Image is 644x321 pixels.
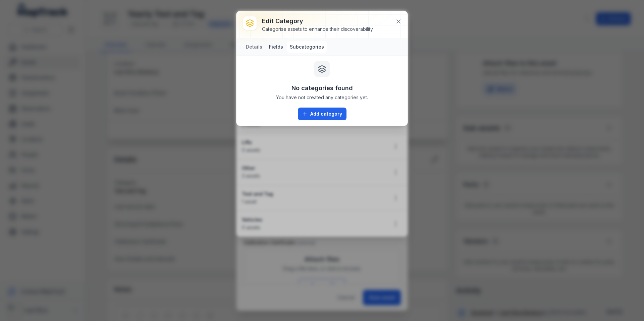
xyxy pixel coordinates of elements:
[266,41,286,53] button: Fields
[298,108,346,120] button: Add category
[287,41,327,53] button: Subcategories
[262,16,374,26] h3: Edit category
[262,26,374,33] div: Categorise assets to enhance their discoverability.
[243,41,265,53] button: Details
[276,94,368,101] span: You have not created any categories yet.
[291,83,353,93] h3: No categories found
